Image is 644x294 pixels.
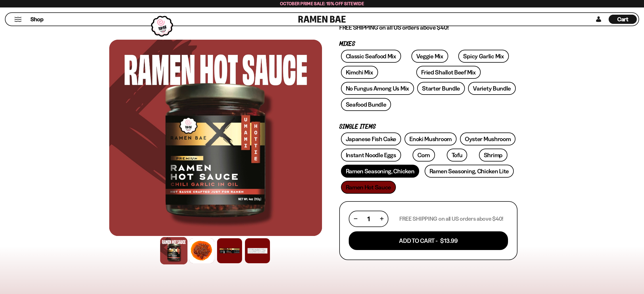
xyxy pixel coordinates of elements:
a: Fried Shallot Beef Mix [416,66,480,79]
a: Seafood Bundle [341,98,391,111]
a: Shop [30,15,43,24]
a: Classic Seafood Mix [341,50,401,63]
span: Shop [30,16,43,23]
a: Ramen Seasoning, Chicken Lite [425,165,514,178]
a: Kimchi Mix [341,66,378,79]
a: Ramen Seasoning, Chicken [341,165,419,178]
span: Cart [617,16,628,23]
a: Veggie Mix [411,50,448,63]
a: Japanese Fish Cake [341,132,401,145]
a: No Fungus Among Us Mix [341,82,414,95]
a: Shrimp [479,149,507,162]
a: Instant Noodle Eggs [341,149,401,162]
p: Single Items [339,124,517,130]
span: 1 [367,215,370,222]
button: Add To Cart - $13.99 [349,231,508,250]
a: Oyster Mushroom [460,132,516,145]
a: Variety Bundle [468,82,516,95]
a: Corn [413,149,435,162]
div: Cart [609,13,637,26]
span: October Prime Sale: 15% off Sitewide [280,1,364,6]
p: FREE SHIPPING on all US orders above $40! [399,215,503,222]
a: Enoki Mushroom [405,132,457,145]
a: Spicy Garlic Mix [458,50,509,63]
a: Tofu [447,149,467,162]
p: Mixes [339,41,517,47]
a: Starter Bundle [417,82,465,95]
button: Mobile Menu Trigger [14,17,22,22]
